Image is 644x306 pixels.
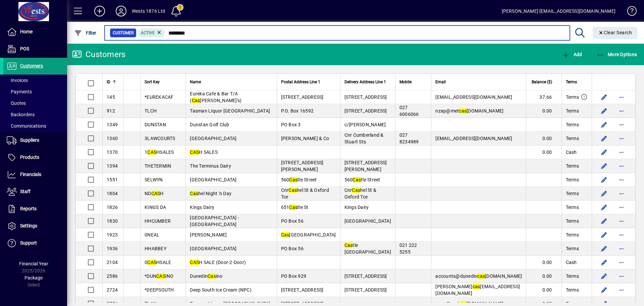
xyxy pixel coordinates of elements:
em: Cas [190,191,198,196]
span: 2724 [107,287,118,293]
button: Add [89,5,110,17]
span: Cash [566,259,577,266]
button: More options [616,271,627,281]
span: More Options [596,52,637,57]
em: Cas [208,273,216,279]
a: Home [3,24,67,40]
span: P.O. Box 16592 [281,108,314,114]
button: Edit [599,285,609,295]
span: 1370 [107,149,118,155]
span: Cnr hel St & Oxford Tce [344,187,377,200]
span: Cnr hel St & Oxford Tce [281,187,329,200]
span: Cnr Cumberland & Stuart Sts [344,132,384,144]
em: CAS [151,191,160,196]
span: [EMAIL_ADDRESS][DOMAIN_NAME] [435,136,512,141]
span: Package [24,275,43,280]
span: Quotes [7,100,26,106]
span: Kings Dairy [190,205,214,210]
span: 1830 [107,218,118,224]
button: Edit [599,105,609,116]
span: 560 tle Street [281,177,317,182]
td: 0.00 [526,269,561,283]
button: Edit [599,257,609,268]
span: Tasman Liquor [GEOGRAPHIC_DATA] [190,108,270,114]
span: [STREET_ADDRESS] [344,94,387,100]
span: Name [190,78,201,86]
span: Support [20,240,37,246]
span: 1360 [107,136,118,141]
span: 0 HSALE [145,260,171,265]
em: cas [477,273,485,279]
span: [PERSON_NAME] [EMAIL_ADDRESS][DOMAIN_NAME] [435,284,520,296]
span: Customers [20,63,43,69]
span: DUNSTAN [145,122,166,127]
span: 145 [107,94,115,100]
span: [GEOGRAPHIC_DATA] [190,136,236,141]
span: [GEOGRAPHIC_DATA] - [GEOGRAPHIC_DATA] [190,215,239,227]
span: 021 222 5255 [399,243,417,255]
div: Mobile [399,78,427,86]
a: Quotes [3,97,67,109]
button: Edit [599,243,609,254]
button: More options [616,92,627,102]
span: TLCH [145,108,157,114]
span: Delivery Address Line 1 [344,78,386,86]
span: Dunedin ino [190,273,222,279]
span: [GEOGRAPHIC_DATA] [281,232,336,237]
span: [GEOGRAPHIC_DATA] [190,246,236,251]
span: Suppliers [20,137,39,143]
button: Profile [110,5,132,17]
div: Customers [72,49,125,60]
span: [STREET_ADDRESS] [344,287,387,293]
span: HHABBEY [145,246,166,251]
td: 0.00 [526,256,561,269]
span: Settings [20,223,37,228]
span: Terms [566,135,579,142]
span: POS [20,46,29,51]
button: More options [616,161,627,171]
span: 1936 [107,246,118,251]
span: Filter [74,30,97,36]
span: PO Box 56 [281,246,304,251]
a: Payments [3,86,67,97]
em: Cas [289,177,298,182]
a: Settings [3,218,67,234]
span: Terms [566,107,579,114]
em: Cas [352,187,360,193]
em: Cas [281,232,289,237]
span: c/[PERSON_NAME] [344,122,386,127]
span: 1923 [107,232,118,237]
span: [PERSON_NAME] [190,232,227,237]
span: The Terminus Dairy [190,163,231,169]
button: More options [616,285,627,295]
em: CAS [156,273,165,279]
span: Email [435,78,446,86]
span: [STREET_ADDRESS] [281,94,324,100]
a: Backorders [3,109,67,120]
span: tle [GEOGRAPHIC_DATA] [344,243,391,255]
span: KINGS DA [145,205,166,210]
mat-chip: Activation Status: Active [138,29,165,37]
span: accounts@dunedin [DOMAIN_NAME] [435,273,522,279]
td: 0.00 [526,145,561,159]
button: Edit [599,161,609,171]
em: Cas [289,205,298,210]
span: Terms [566,121,579,128]
span: Payments [7,89,32,94]
button: Edit [599,188,609,199]
button: Edit [599,92,609,102]
span: Terms [566,94,579,100]
span: [GEOGRAPHIC_DATA] [190,177,236,182]
a: Communications [3,120,67,132]
em: Cas [344,243,353,248]
em: Cas [192,98,200,103]
span: 2104 [107,260,118,265]
a: Suppliers [3,132,67,149]
span: 027 8234989 [399,132,419,144]
span: Products [20,155,39,160]
a: Reports [3,201,67,217]
span: [EMAIL_ADDRESS][DOMAIN_NAME] [435,94,512,100]
a: Knowledge Base [622,1,636,23]
span: 560 tle Street [344,177,380,182]
span: 651 tle St [281,205,309,210]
